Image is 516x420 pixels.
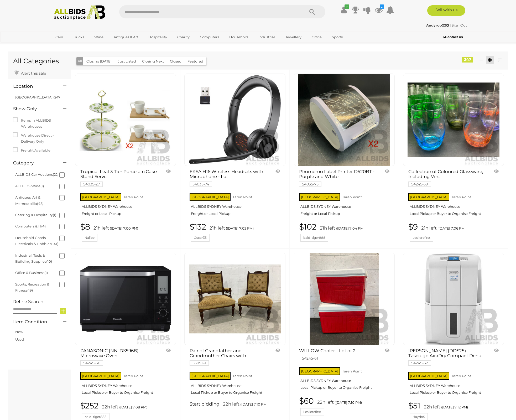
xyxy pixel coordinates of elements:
[20,71,46,76] span: Alert this sale
[408,348,485,365] a: [PERSON_NAME] (DDS25) Tasciugo AiraDry Compact Dehu.. 54245-62
[462,57,473,63] div: 247
[190,191,281,220] a: [GEOGRAPHIC_DATA] Taren Point ALLBIDS SYDNEY Warehouse Freight or Local Pickup
[196,33,222,42] a: Computers
[408,253,499,345] img: De'Longhi (DDS25) Tasciugo AiraDry Compact Dehumidifier
[114,57,139,65] button: Just Listed
[299,222,391,242] a: $102 21h left ([DATE] 7:04 PM) bald_tiger888
[426,23,450,27] a: Andyroo22
[13,147,50,153] label: Freight Available
[110,33,142,42] a: Antiques & Art
[443,34,464,40] a: Contact Us
[13,117,65,130] label: Items in ALLBIDS Warehouses
[41,224,46,228] span: (4)
[427,5,465,16] a: Sell with us
[46,259,52,263] span: (10)
[308,33,325,42] a: Office
[52,42,96,50] a: [GEOGRAPHIC_DATA]
[80,74,171,166] img: Tropical Leaf 3 Tier Porcelain Cake Stand Serving Plate X2 & 4 Pieces Coffee /Tea Serving Set X4 ...
[408,191,500,220] a: [GEOGRAPHIC_DATA] Taren Point ALLBIDS SYDNEY Warehouse Local Pickup or Buyer to Organise Freight
[184,74,285,166] a: EKSA H16 Wireless Headsets with Microphone - Lot of 4 - Estimated Total RRP $ 360
[15,337,24,341] a: Used
[190,401,281,407] a: Start bidding 22h left ([DATE] 7:10 PM)
[51,5,108,20] img: Allbids.com.au
[190,370,281,399] a: [GEOGRAPHIC_DATA] Taren Point ALLBIDS SYDNEY Warehouse Local Pickup or Buyer to Organise Freight
[80,370,172,399] a: [GEOGRAPHIC_DATA] Taren Point ALLBIDS SYDNEY Warehouse Local Pickup or Buyer to Organise Freight
[403,74,504,166] a: Collection of Coloured Glassware, Including Vintage 12 Green Tumblers and Set of 10 Harlequin She...
[80,348,157,365] a: PANASONIC (NN-DS596B) Microwave Oven 54245-60
[255,33,278,42] a: Industrial
[299,191,391,220] a: [GEOGRAPHIC_DATA] Taren Point ALLBIDS SYDNEY Warehouse Freight or Local Pickup
[75,253,176,345] a: PANASONIC (NN-DS596B) Microwave Oven
[226,33,252,42] a: Household
[51,242,58,246] span: (141)
[15,236,58,246] a: Household Goods, Electricals & Hobbies(141)
[80,169,157,186] a: Tropical Leaf 3 Tier Porcelain Cake Stand Servi.. 54035-27
[452,23,467,27] a: Sign Out
[76,57,84,65] button: All
[75,74,176,166] a: Tropical Leaf 3 Tier Porcelain Cake Stand Serving Plate X2 & 4 Pieces Coffee /Tea Serving Set X4 ...
[408,169,485,186] a: Collection of Coloured Glassware, Including Vin.. 54245-59
[15,184,44,188] a: ALLBIDS Wine(1)
[80,222,172,242] a: $8 21h left ([DATE] 7:00 PM) Najibe
[380,4,384,9] i: 2
[139,57,167,65] button: Closing Next
[298,74,390,166] img: Phomemo Label Printer D520BT - Purple and White - Lot of 2
[408,222,500,242] a: $9 21h left ([DATE] 7:06 PM) Leslierefirst
[299,366,391,394] a: [GEOGRAPHIC_DATA] Taren Point ALLBIDS SYDNEY Warehouse Local Pickup or Buyer to Organise Freight
[190,222,281,242] a: $132 21h left ([DATE] 7:02 PM) Oscar35
[15,224,46,228] a: Computers & IT(4)
[329,33,346,42] a: Sports
[345,4,349,9] i: ✔
[294,74,395,166] a: Phomemo Label Printer D520BT - Purple and White - Lot of 2
[282,33,305,42] a: Jewellery
[13,132,65,145] label: Warehouse Direct - Delivery Only
[298,253,390,345] img: WILLOW Cooler - Lot of 2
[299,397,391,416] a: $60 22h left ([DATE] 7:10 PM) Leslierefirst
[190,169,266,186] a: EKSA H16 Wireless Headsets with Microphone - Lo.. 54035-74
[15,95,61,99] a: [GEOGRAPHIC_DATA] (247)
[70,33,87,42] a: Trucks
[189,74,281,166] img: EKSA H16 Wireless Headsets with Microphone - Lot of 4 - Estimated Total RRP $ 360
[37,201,44,206] span: (48)
[13,106,55,111] h4: Show Only
[40,184,44,188] span: (1)
[294,253,395,345] a: WILLOW Cooler - Lot of 2
[83,57,115,65] button: Closing [DATE]
[53,172,59,177] span: (22)
[375,5,383,15] a: 2
[174,33,193,42] a: Charity
[91,33,107,42] a: Wine
[13,84,55,89] h4: Location
[299,169,376,186] a: Phomemo Label Printer D520BT - Purple and White.. 54035-75
[145,33,170,42] a: Hospitality
[80,191,172,220] a: [GEOGRAPHIC_DATA] Taren Point ALLBIDS SYDNEY Warehouse Freight or Local Pickup
[15,195,44,205] a: Antiques, Art & Memorabilia(48)
[299,348,376,360] a: WILLOW Cooler - Lot of 2 54245-61
[52,33,66,42] a: Cars
[299,5,325,18] button: Search
[426,23,449,27] strong: Andyroo22
[15,172,59,177] a: ALLBIDS Car Auctions(22)
[13,319,55,324] h4: Item Condition
[450,23,451,27] span: |
[15,213,56,217] a: Catering & Hospitality(1)
[403,253,504,345] a: De'Longhi (DDS25) Tasciugo AiraDry Compact Dehumidifier
[15,330,23,334] a: New
[184,57,206,65] button: Featured
[15,253,52,263] a: Industrial, Tools & Building Supplies(10)
[189,253,281,345] img: Pair of Grandfather and Grandmother Chairs with Velvet Upholstery
[167,57,185,65] button: Closed
[53,213,56,217] span: (1)
[184,253,285,345] a: Pair of Grandfather and Grandmother Chairs with Velvet Upholstery
[190,348,266,365] a: Pair of Grandfather and Grandmother Chairs with.. 55052-1
[80,253,171,345] img: PANASONIC (NN-DS596B) Microwave Oven
[13,58,65,65] h1: All Categories
[340,5,348,15] a: ✔
[44,271,48,275] span: (1)
[15,271,48,275] a: Office & Business(1)
[27,288,33,292] span: (19)
[408,74,499,166] img: Collection of Coloured Glassware, Including Vintage 12 Green Tumblers and Set of 10 Harlequin She...
[15,282,49,292] a: Sports, Recreation & Fitness(19)
[13,299,69,304] h4: Refine Search
[408,370,500,399] a: [GEOGRAPHIC_DATA] Taren Point ALLBIDS SYDNEY Warehouse Local Pickup or Buyer to Organise Freight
